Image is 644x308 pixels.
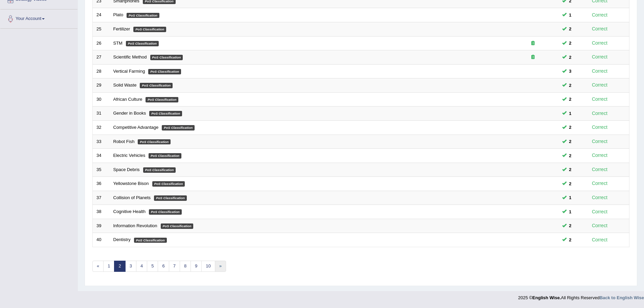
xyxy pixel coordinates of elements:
td: 29 [93,78,110,93]
td: 34 [93,149,110,163]
a: Space Debris [113,167,140,172]
td: 40 [93,233,110,247]
span: You can still take this question [567,124,574,131]
div: Correct [589,81,610,89]
div: Correct [589,95,610,103]
div: Correct [589,11,610,19]
div: Exam occurring question [511,54,555,61]
em: PoS Classification [134,238,167,243]
em: PoS Classification [162,125,195,131]
span: You can still take this question [567,11,574,19]
a: Robot Fish [113,139,135,144]
div: Correct [589,166,610,173]
a: 1 [103,261,114,272]
div: Correct [589,138,610,145]
div: Correct [589,67,610,75]
a: 3 [125,261,136,272]
td: 24 [93,8,110,22]
em: PoS Classification [149,111,182,116]
a: 5 [147,261,158,272]
span: You can still take this question [567,40,574,47]
div: Correct [589,123,610,131]
a: Gender in Books [113,111,146,116]
a: Collision of Planets [113,195,151,200]
td: 25 [93,22,110,37]
span: You can still take this question [567,166,574,173]
em: PoS Classification [149,153,181,159]
a: African Culture [113,97,142,102]
a: Your Account [0,9,77,26]
span: You can still take this question [567,208,574,215]
span: You can still take this question [567,82,574,89]
em: PoS Classification [143,167,176,173]
span: You can still take this question [567,180,574,187]
span: You can still take this question [567,138,574,145]
span: You can still take this question [567,236,574,243]
em: PoS Classification [148,69,181,74]
a: 7 [169,261,180,272]
a: 9 [191,261,202,272]
a: Information Revolution [113,223,157,228]
em: PoS Classification [149,209,182,215]
a: Vertical Farming [113,69,145,74]
div: Correct [589,25,610,33]
td: 33 [93,135,110,149]
td: 36 [93,177,110,191]
td: 31 [93,106,110,121]
a: STM [113,41,123,46]
em: PoS Classification [133,27,166,32]
td: 39 [93,219,110,233]
em: PoS Classification [150,55,183,60]
a: Plato [113,12,124,17]
a: « [92,261,104,272]
div: Correct [589,208,610,216]
td: 26 [93,36,110,50]
a: Back to English Wise [600,295,644,300]
em: PoS Classification [154,195,187,201]
span: You can still take this question [567,194,574,201]
em: PoS Classification [146,97,178,102]
div: 2025 © All Rights Reserved [518,291,644,301]
div: Correct [589,151,610,159]
span: You can still take this question [567,222,574,229]
a: 4 [136,261,147,272]
a: » [215,261,226,272]
a: 8 [180,261,191,272]
em: PoS Classification [126,41,159,46]
a: Solid Waste [113,82,137,88]
td: 35 [93,163,110,177]
a: Dentistry [113,237,131,242]
a: 2 [114,261,125,272]
em: PoS Classification [140,83,173,88]
a: Electric Vehicles [113,153,146,158]
span: You can still take this question [567,25,574,32]
span: You can still take this question [567,54,574,61]
td: 28 [93,64,110,78]
a: Cognitive Health [113,209,146,214]
div: Correct [589,222,610,230]
em: PoS Classification [152,181,185,187]
a: Yellowstone Bison [113,181,149,186]
td: 37 [93,191,110,205]
span: You can still take this question [567,68,574,75]
td: 30 [93,92,110,106]
a: 10 [201,261,215,272]
td: 38 [93,205,110,219]
span: You can still take this question [567,110,574,117]
a: Competitive Advantage [113,125,159,130]
strong: English Wise. [532,295,561,300]
div: Exam occurring question [511,40,555,47]
a: Scientific Method [113,54,147,60]
div: Correct [589,194,610,202]
span: You can still take this question [567,152,574,159]
div: Correct [589,39,610,47]
div: Correct [589,236,610,244]
div: Correct [589,53,610,61]
span: You can still take this question [567,96,574,103]
a: 6 [158,261,169,272]
em: PoS Classification [138,139,171,145]
em: PoS Classification [127,13,159,18]
td: 32 [93,120,110,135]
td: 27 [93,50,110,65]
